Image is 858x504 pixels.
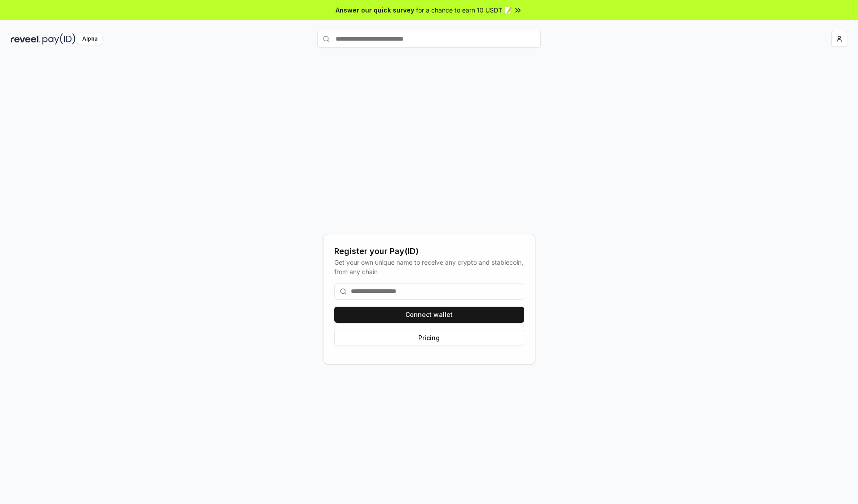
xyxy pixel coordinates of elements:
button: Pricing [334,330,524,346]
div: Register your Pay(ID) [334,245,524,258]
span: Answer our quick survey [336,5,414,15]
span: for a chance to earn 10 USDT 📝 [416,5,512,15]
img: pay_id [42,33,76,45]
img: reveel_dark [11,33,41,45]
div: Get your own unique name to receive any crypto and stablecoin, from any chain [334,258,524,276]
div: Alpha [77,33,102,45]
button: Connect wallet [334,307,524,323]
